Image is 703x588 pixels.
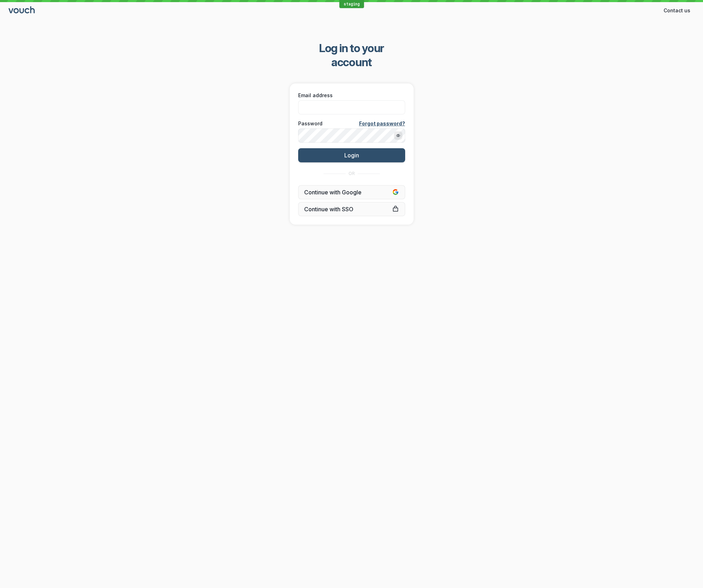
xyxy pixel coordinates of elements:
span: Continue with Google [304,189,399,196]
span: Contact us [664,7,690,14]
span: Email address [298,92,333,99]
span: Login [344,152,359,159]
a: Go to sign in [8,8,36,14]
span: OR [349,171,355,176]
a: Forgot password? [359,120,405,127]
button: Contact us [659,5,695,16]
a: Continue with SSO [298,202,405,216]
button: Show password [394,131,402,140]
span: Password [298,120,322,127]
span: Continue with SSO [304,206,399,213]
span: Log in to your account [299,41,404,69]
button: Login [298,148,405,162]
button: Continue with Google [298,185,405,199]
